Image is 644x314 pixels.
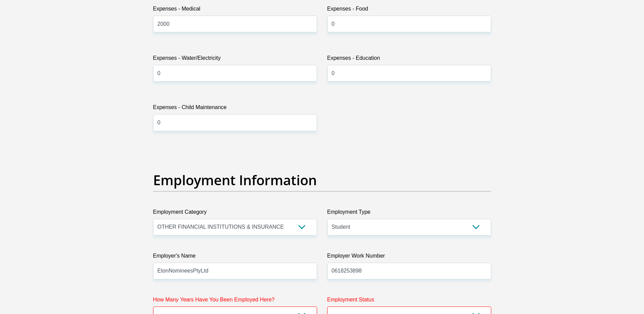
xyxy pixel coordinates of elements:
[153,208,317,219] label: Employment Category
[153,65,317,82] input: Expenses - Water/Electricity
[153,54,317,65] label: Expenses - Water/Electricity
[327,5,491,16] label: Expenses - Food
[327,252,491,263] label: Employer Work Number
[327,65,491,82] input: Expenses - Education
[153,263,317,279] input: Employer's Name
[153,5,317,16] label: Expenses - Medical
[327,263,491,279] input: Employer Work Number
[327,208,491,219] label: Employment Type
[153,103,317,114] label: Expenses - Child Maintenance
[327,54,491,65] label: Expenses - Education
[153,16,317,32] input: Expenses - Medical
[327,16,491,32] input: Expenses - Food
[153,172,491,188] h2: Employment Information
[153,296,317,307] label: How Many Years Have You Been Employed Here?
[327,296,491,307] label: Employment Status
[153,114,317,131] input: Expenses - Child Maintenance
[153,252,317,263] label: Employer's Name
